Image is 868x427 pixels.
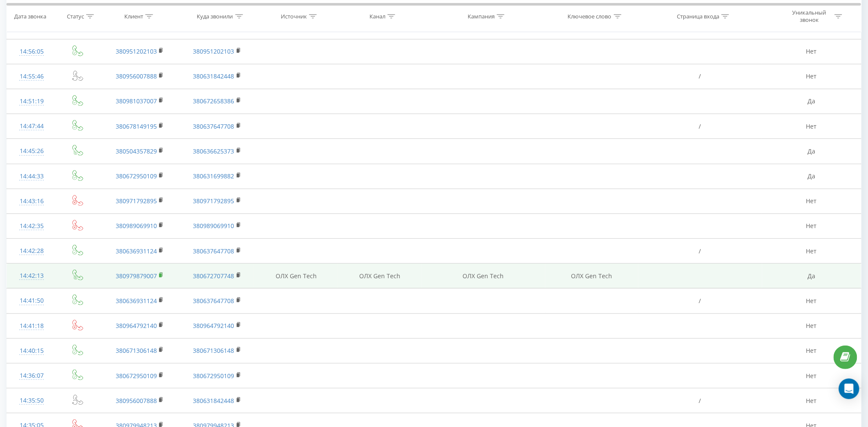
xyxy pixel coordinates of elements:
[762,264,861,289] td: Да
[762,289,861,313] td: Нет
[116,372,157,380] a: 380672950109
[15,318,48,334] div: 14:41:18
[762,64,861,89] td: Нет
[15,193,48,210] div: 14:43:16
[116,397,157,405] a: 380956007888
[762,388,861,413] td: Нет
[197,12,233,20] div: Куда звонили
[762,364,861,388] td: Нет
[369,12,385,20] div: Канал
[638,114,762,139] td: /
[15,392,48,409] div: 14:35:50
[839,379,859,399] div: Open Intercom Messenger
[193,297,234,305] a: 380637647708
[762,239,861,264] td: Нет
[116,297,157,305] a: 380636931124
[15,292,48,309] div: 14:41:50
[193,346,234,355] a: 380671306148
[193,172,234,180] a: 380631699882
[116,222,157,230] a: 380989069910
[638,388,762,413] td: /
[116,47,157,55] a: 380951202103
[762,89,861,114] td: Да
[638,289,762,313] td: /
[124,12,143,20] div: Клиент
[193,147,234,155] a: 380636625373
[116,97,157,105] a: 380981037007
[677,12,719,20] div: Страница входа
[14,12,46,20] div: Дата звонка
[15,243,48,259] div: 14:42:28
[15,143,48,159] div: 14:45:26
[193,122,234,130] a: 380637647708
[116,122,157,130] a: 380678149195
[762,313,861,338] td: Нет
[116,172,157,180] a: 380672950109
[193,197,234,205] a: 380971792895
[281,12,307,20] div: Источник
[15,43,48,60] div: 14:56:05
[193,272,234,280] a: 380672707748
[116,272,157,280] a: 380979879007
[193,322,234,330] a: 380964792140
[193,47,234,55] a: 380951202103
[762,139,861,164] td: Да
[15,343,48,359] div: 14:40:15
[762,189,861,213] td: Нет
[193,397,234,405] a: 380631842448
[116,147,157,155] a: 380504357829
[116,197,157,205] a: 380971792895
[787,9,832,24] div: Уникальный звонок
[15,68,48,85] div: 14:55:46
[116,322,157,330] a: 380964792140
[15,268,48,284] div: 14:42:13
[15,218,48,235] div: 14:42:35
[193,247,234,255] a: 380637647708
[116,72,157,80] a: 380956007888
[762,338,861,363] td: Нет
[15,93,48,110] div: 14:51:19
[193,372,234,380] a: 380672950109
[762,164,861,189] td: Да
[338,264,421,289] td: ОЛХ Gen Tech
[67,12,84,20] div: Статус
[421,264,545,289] td: ОЛХ Gen Tech
[116,346,157,355] a: 380671306148
[762,213,861,238] td: Нет
[116,247,157,255] a: 380636931124
[762,114,861,139] td: Нет
[762,39,861,64] td: Нет
[193,97,234,105] a: 380672658386
[193,72,234,80] a: 380631842448
[15,367,48,384] div: 14:36:07
[468,12,495,20] div: Кампания
[15,168,48,185] div: 14:44:33
[638,239,762,264] td: /
[568,12,612,20] div: Ключевое слово
[638,64,762,89] td: /
[254,264,338,289] td: ОЛХ Gen Tech
[193,222,234,230] a: 380989069910
[15,118,48,135] div: 14:47:44
[545,264,638,289] td: ОЛХ Gen Tech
